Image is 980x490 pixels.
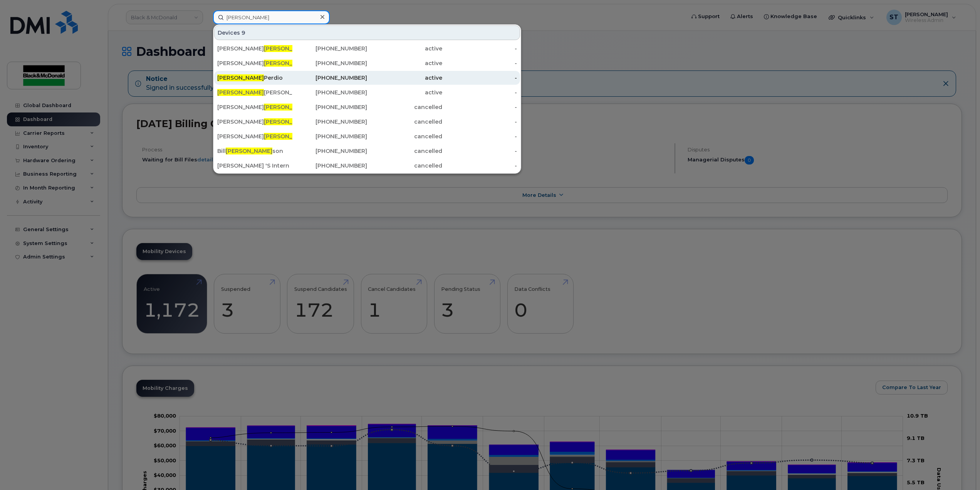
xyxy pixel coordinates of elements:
[442,103,517,111] div: -
[217,133,292,140] div: [PERSON_NAME] son
[214,100,520,114] a: [PERSON_NAME][PERSON_NAME]son[PHONE_NUMBER]cancelled-
[214,25,520,40] div: Devices
[442,59,517,67] div: -
[214,144,520,158] a: Bill[PERSON_NAME]son[PHONE_NUMBER]cancelled-
[214,159,520,173] a: [PERSON_NAME] 'S Intern[PHONE_NUMBER]cancelled-
[292,162,367,169] div: [PHONE_NUMBER]
[367,45,442,52] div: active
[442,147,517,155] div: -
[264,60,310,67] span: [PERSON_NAME]
[214,71,520,85] a: [PERSON_NAME]Perdio[PHONE_NUMBER]active-
[217,89,292,96] div: [PERSON_NAME]
[214,56,520,70] a: [PERSON_NAME][PERSON_NAME]son[PHONE_NUMBER]active-
[214,42,520,55] a: [PERSON_NAME][PERSON_NAME]son Mukandila[PHONE_NUMBER]active-
[214,115,520,129] a: [PERSON_NAME][PERSON_NAME][PHONE_NUMBER]cancelled-
[264,133,310,140] span: [PERSON_NAME]
[217,59,292,67] div: [PERSON_NAME] son
[292,89,367,96] div: [PHONE_NUMBER]
[367,133,442,140] div: cancelled
[367,89,442,96] div: active
[442,74,517,82] div: -
[367,59,442,67] div: active
[264,118,310,125] span: [PERSON_NAME]
[442,133,517,140] div: -
[367,103,442,111] div: cancelled
[214,86,520,99] a: [PERSON_NAME][PERSON_NAME][PHONE_NUMBER]active-
[442,89,517,96] div: -
[292,45,367,52] div: [PHONE_NUMBER]
[217,74,264,81] span: [PERSON_NAME]
[292,74,367,82] div: [PHONE_NUMBER]
[442,162,517,169] div: -
[242,29,245,37] span: 9
[217,89,264,96] span: [PERSON_NAME]
[367,162,442,169] div: cancelled
[442,45,517,52] div: -
[217,103,292,111] div: [PERSON_NAME] son
[214,129,520,143] a: [PERSON_NAME][PERSON_NAME]son[PHONE_NUMBER]cancelled-
[292,59,367,67] div: [PHONE_NUMBER]
[442,118,517,126] div: -
[292,103,367,111] div: [PHONE_NUMBER]
[217,74,292,82] div: Perdio
[264,45,310,52] span: [PERSON_NAME]
[226,148,272,154] span: [PERSON_NAME]
[217,162,292,169] div: [PERSON_NAME] 'S Intern
[367,118,442,126] div: cancelled
[292,118,367,126] div: [PHONE_NUMBER]
[217,45,292,52] div: [PERSON_NAME] son Mukandila
[292,147,367,155] div: [PHONE_NUMBER]
[367,147,442,155] div: cancelled
[217,147,292,155] div: Bill son
[367,74,442,82] div: active
[217,118,292,126] div: [PERSON_NAME]
[264,104,310,111] span: [PERSON_NAME]
[292,133,367,140] div: [PHONE_NUMBER]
